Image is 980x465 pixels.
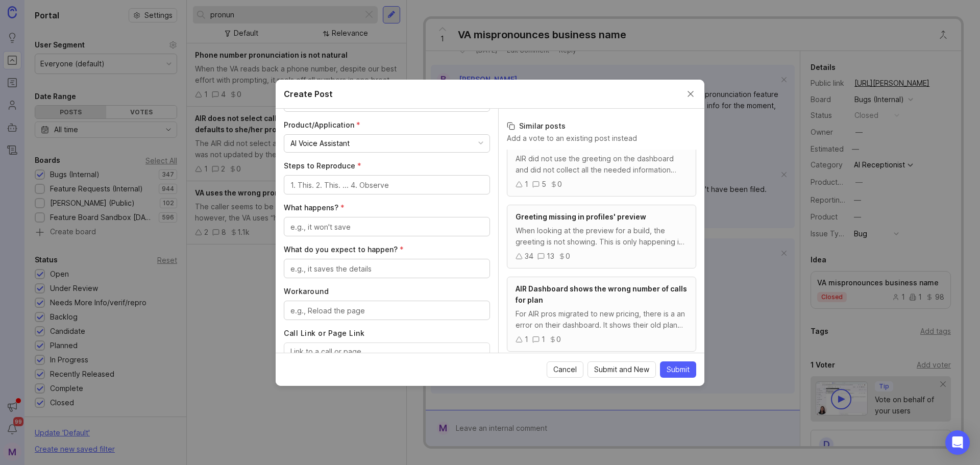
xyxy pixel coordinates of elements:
div: 34 [525,251,533,262]
h2: Create Post [284,88,333,100]
button: Close create post modal [685,88,696,100]
label: Workaround [284,286,490,297]
button: Submit [660,361,696,378]
div: 13 [547,251,554,262]
a: AIR using wrong greeting and missing intake questionAIR did not use the greeting on the dashboard... [507,121,696,197]
span: Product/Application (required) [284,120,360,129]
span: Submit and New [594,364,649,375]
span: Steps to Reproduce (required) [284,161,361,170]
div: 1 [525,334,528,345]
div: AIR did not use the greeting on the dashboard and did not collect all the needed information befo... [516,153,688,176]
h3: Similar posts [507,121,696,131]
span: What happens? (required) [284,203,345,212]
button: Submit and New [587,361,656,378]
span: What do you expect to happen? (required) [284,245,404,254]
span: Cancel [553,364,577,375]
p: Add a vote to an existing post instead [507,133,696,143]
span: AIR Dashboard shows the wrong number of calls for plan [516,284,687,304]
div: 0 [557,179,562,190]
label: Call Link or Page Link [284,328,490,338]
a: AIR Dashboard shows the wrong number of calls for planFor AIR pros migrated to new pricing, there... [507,277,696,352]
div: 0 [566,251,570,262]
div: Open Intercom Messenger [945,430,970,455]
span: Greeting missing in profiles' preview [516,212,646,221]
div: When looking at the preview for a build, the greeting is not showing. This is only happening in t... [516,225,688,248]
div: 0 [556,334,561,345]
div: AI Voice Assistant [290,138,350,149]
div: 1 [525,179,528,190]
div: 5 [542,179,546,190]
input: Link to a call or page [290,346,483,357]
a: Greeting missing in profiles' previewWhen looking at the preview for a build, the greeting is not... [507,205,696,268]
button: Cancel [547,361,583,378]
span: Submit [667,364,690,375]
div: For AIR pros migrated to new pricing, there is a an error on their dashboard. It shows their old ... [516,308,688,331]
div: 1 [542,334,545,345]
